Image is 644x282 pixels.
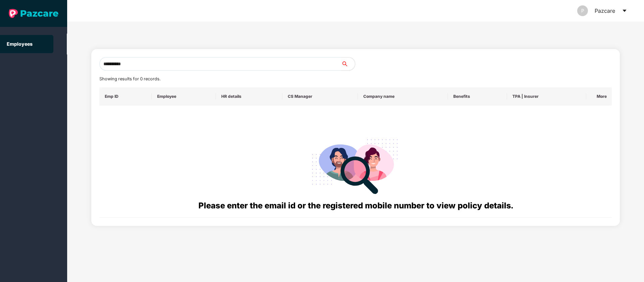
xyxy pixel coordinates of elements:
span: search [341,61,355,67]
span: P [581,5,584,16]
th: HR details [216,87,282,106]
th: CS Manager [282,87,358,106]
th: Benefits [448,87,507,106]
span: Please enter the email id or the registered mobile number to view policy details. [198,201,513,210]
button: search [341,57,355,71]
th: More [586,87,612,106]
span: caret-down [622,8,627,13]
th: Emp ID [99,87,152,106]
th: TPA | Insurer [507,87,586,106]
th: Employee [152,87,216,106]
th: Company name [358,87,448,106]
span: Showing results for 0 records. [99,76,160,81]
a: Employees [7,41,33,47]
img: svg+xml;base64,PHN2ZyB4bWxucz0iaHR0cDovL3d3dy53My5vcmcvMjAwMC9zdmciIHdpZHRoPSIyODgiIGhlaWdodD0iMj... [307,131,404,199]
